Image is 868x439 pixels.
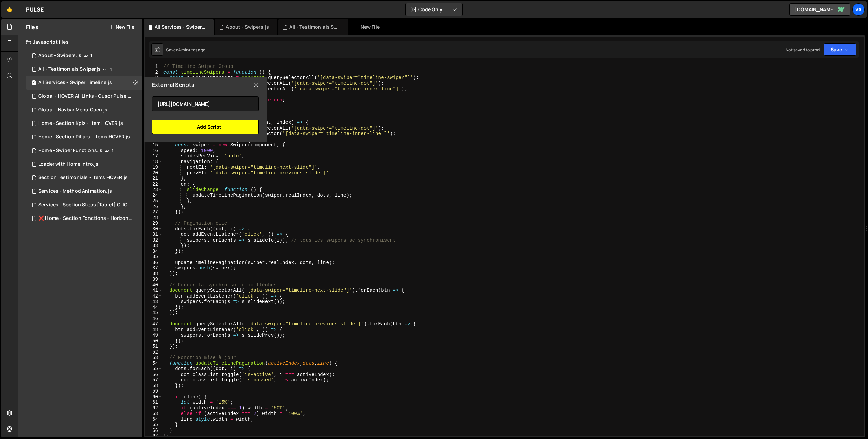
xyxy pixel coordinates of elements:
div: Home - Section Pillars - Items HOVER.js [38,134,130,140]
div: Saved [166,47,205,53]
div: 20 [145,170,162,176]
div: 65 [145,422,162,428]
div: 38 [145,271,162,277]
div: 30 [145,226,162,232]
div: Not saved to prod [786,47,820,53]
div: New File [354,24,382,31]
div: 16253/45790.js [26,198,145,212]
div: 49 [145,332,162,338]
a: Va [852,3,865,16]
div: 3 [145,75,162,81]
a: 🤙 [1,1,18,18]
span: 1 [90,53,92,58]
button: New File [109,24,134,30]
div: 19 [145,165,162,170]
div: 48 [145,327,162,333]
div: 16253/44485.js [26,117,142,130]
div: 35 [145,254,162,260]
div: 47 [145,321,162,327]
div: 50 [145,338,162,344]
div: Home - Section Kpis - Item HOVER.js [38,120,123,127]
div: 63 [145,411,162,417]
div: 62 [145,405,162,411]
span: 1 [110,66,112,72]
div: All - Testimonials Swiper.js [38,66,101,72]
div: 21 [145,176,162,182]
div: 28 [145,215,162,221]
div: 16253/45780.js [26,62,142,76]
h2: Files [26,23,38,31]
div: 56 [145,372,162,378]
div: 17 [145,153,162,159]
div: 16253/45676.js [26,90,145,103]
div: 25 [145,198,162,204]
div: 18 [145,159,162,165]
div: 44 [145,305,162,310]
span: 1 [112,148,114,153]
div: 33 [145,243,162,249]
div: 1 [145,64,162,70]
div: 16253/44426.js [26,103,142,117]
div: 32 [145,237,162,243]
div: Javascript files [18,35,142,49]
div: 42 [145,293,162,299]
div: 66 [145,428,162,434]
div: 40 [145,282,162,288]
button: Code Only [406,3,462,16]
a: [DOMAIN_NAME] [789,3,850,16]
div: Services - Section Steps [Tablet] CLICK.js [38,202,132,208]
div: 26 [145,204,162,210]
div: PULSE [26,5,44,14]
span: 2 [32,81,36,86]
div: 61 [145,400,162,405]
div: 16253/46888.js [26,76,142,90]
div: 16 [145,148,162,154]
div: 43 [145,299,162,305]
div: 16253/46221.js [26,144,142,157]
div: 54 [145,361,162,366]
div: 16253/44878.js [26,185,142,198]
div: 16253/44429.js [26,130,143,144]
div: Loader with Home Intro.js [38,161,98,167]
div: 23 [145,187,162,193]
div: 51 [145,344,162,349]
div: 36 [145,260,162,266]
div: All Services - Swiper Timeline.js [155,24,205,31]
div: Global - Navbar Menu Open.js [38,107,107,113]
div: About - Swipers.js [26,49,142,62]
div: 2 [145,70,162,75]
div: 45 [145,310,162,316]
div: Home - Swiper Functions.js [38,148,102,154]
div: 37 [145,265,162,271]
div: Section Testimonials - Items HOVER.js [38,175,128,181]
div: 53 [145,355,162,361]
div: About - Swipers.js [38,53,81,59]
h2: External Scripts [152,81,195,89]
div: 59 [145,388,162,394]
div: About - Swipers.js [226,24,269,31]
div: 60 [145,394,162,400]
div: 67 [145,433,162,439]
div: 58 [145,383,162,389]
div: 16253/45325.js [26,171,142,185]
button: Save [824,43,856,56]
div: 41 [145,288,162,293]
button: Add Script [152,120,259,134]
div: 39 [145,276,162,282]
div: Global - HOVER All Links - Cusor Pulse.js [38,93,132,99]
div: 29 [145,221,162,226]
div: All - Testimonials Swiper.js [289,24,340,31]
div: 34 [145,249,162,254]
div: Services - Method Animation.js [38,188,112,194]
div: ❌ Home - Section Fonctions - Horizontal scroll.js [38,215,132,222]
div: 24 [145,193,162,198]
div: All Services - Swiper Timeline.js [38,80,112,86]
div: 22 [145,182,162,187]
div: 16253/45820.js [26,212,145,225]
div: 55 [145,366,162,372]
input: Script Url [152,96,259,111]
div: 64 [145,417,162,422]
div: 57 [145,377,162,383]
div: 16253/45227.js [26,157,142,171]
